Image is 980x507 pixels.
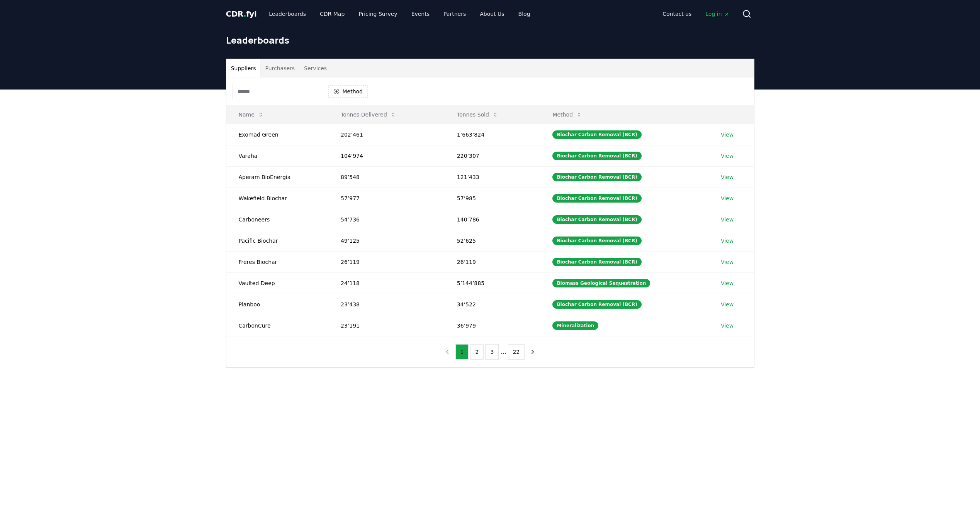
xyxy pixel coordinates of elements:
td: CarbonCure [226,315,328,336]
a: View [721,194,734,202]
a: Blog [512,7,537,21]
td: 57’977 [328,188,445,209]
td: 23’191 [328,315,445,336]
button: Purchasers [260,59,299,78]
a: About Us [474,7,510,21]
td: 36’979 [445,315,540,336]
td: Exomad Green [226,124,328,145]
button: Method [546,107,588,122]
td: 220’307 [445,145,540,166]
td: Carboneers [226,209,328,230]
td: Varaha [226,145,328,166]
td: 26’119 [328,251,445,272]
span: CDR fyi [226,9,257,19]
a: View [721,258,734,266]
a: View [721,301,734,308]
button: Name [233,107,270,122]
td: 24’118 [328,272,445,294]
button: Services [299,59,331,78]
h1: Leaderboards [226,34,754,46]
button: Tonnes Sold [451,107,504,122]
td: Wakefield Biochar [226,188,328,209]
nav: Main [263,7,536,21]
button: 1 [455,344,469,360]
td: 121’433 [445,166,540,188]
li: ... [500,347,506,357]
div: Biochar Carbon Removal (BCR) [552,215,641,224]
td: 89’548 [328,166,445,188]
td: 34’522 [445,294,540,315]
td: Pacific Biochar [226,230,328,251]
span: . [243,9,246,19]
div: Biochar Carbon Removal (BCR) [552,237,641,245]
nav: Main [656,7,735,21]
td: 202’461 [328,124,445,145]
div: Biochar Carbon Removal (BCR) [552,173,641,181]
button: 22 [508,344,525,360]
td: 57’985 [445,188,540,209]
a: View [721,216,734,223]
td: 54’736 [328,209,445,230]
div: Biochar Carbon Removal (BCR) [552,152,641,160]
a: View [721,279,734,287]
a: Partners [437,7,472,21]
td: Freres Biochar [226,251,328,272]
td: Aperam BioEnergia [226,166,328,188]
div: Biomass Geological Sequestration [552,279,650,287]
div: Biochar Carbon Removal (BCR) [552,194,641,203]
a: Leaderboards [263,7,312,21]
td: 26’119 [445,251,540,272]
td: 104’974 [328,145,445,166]
button: 3 [485,344,499,360]
a: Log in [699,7,735,21]
td: 52’625 [445,230,540,251]
a: Pricing Survey [352,7,403,21]
td: 1’663’824 [445,124,540,145]
a: View [721,131,734,139]
button: 2 [470,344,484,360]
button: Suppliers [226,59,261,78]
a: CDR.fyi [226,8,257,19]
div: Biochar Carbon Removal (BCR) [552,130,641,139]
td: Vaulted Deep [226,272,328,294]
div: Mineralization [552,321,598,330]
a: View [721,237,734,245]
td: 49’125 [328,230,445,251]
div: Biochar Carbon Removal (BCR) [552,300,641,309]
td: 23’438 [328,294,445,315]
div: Biochar Carbon Removal (BCR) [552,258,641,266]
a: CDR Map [314,7,351,21]
span: Log in [705,10,729,18]
a: Contact us [656,7,698,21]
button: Method [328,85,368,98]
a: View [721,152,734,160]
a: View [721,322,734,330]
td: 5’144’885 [445,272,540,294]
a: Events [405,7,436,21]
td: Planboo [226,294,328,315]
td: 140’786 [445,209,540,230]
button: Tonnes Delivered [335,107,403,122]
button: next page [526,344,539,360]
a: View [721,173,734,181]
